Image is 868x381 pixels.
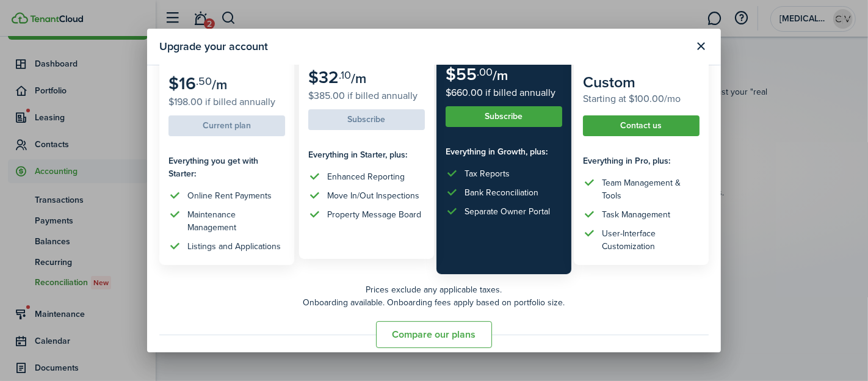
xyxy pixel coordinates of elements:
[308,89,425,103] subscription-pricing-card-price-annual: $385.00 if billed annually
[465,186,538,199] div: Bank Reconciliation
[327,208,421,221] div: Property Message Board
[168,71,196,96] subscription-pricing-card-price-amount: $16
[308,148,425,161] subscription-pricing-card-features-title: Everything in Starter, plus:
[159,283,709,309] p: Prices exclude any applicable taxes. Onboarding available. Onboarding fees apply based on portfol...
[691,36,712,57] button: Close modal
[168,154,285,180] subscription-pricing-card-features-title: Everything you get with Starter:
[583,92,700,106] subscription-pricing-card-price-annual: Starting at $100.00/mo
[493,65,508,85] subscription-pricing-card-price-period: /m
[602,227,700,253] div: User-Interface Customization
[446,145,562,158] subscription-pricing-card-features-title: Everything in Growth, plus:
[196,73,212,89] subscription-pricing-card-price-cents: .50
[212,74,227,95] subscription-pricing-card-price-period: /m
[159,35,688,59] modal-title: Upgrade your account
[351,68,366,89] subscription-pricing-card-price-period: /m
[446,106,562,127] button: Subscribe
[376,321,492,348] button: Compare our plans
[602,176,700,202] div: Team Management & Tools
[583,115,700,136] button: Contact us
[465,205,550,218] div: Separate Owner Portal
[187,189,272,202] div: Online Rent Payments
[583,71,635,93] subscription-pricing-card-price-amount: Custom
[477,64,493,80] subscription-pricing-card-price-cents: .00
[327,189,419,202] div: Move In/Out Inspections
[446,62,477,87] subscription-pricing-card-price-amount: $55
[187,240,281,253] div: Listings and Applications
[465,167,510,180] div: Tax Reports
[187,208,285,234] div: Maintenance Management
[602,208,670,221] div: Task Management
[168,95,285,109] subscription-pricing-card-price-annual: $198.00 if billed annually
[327,170,405,183] div: Enhanced Reporting
[308,65,339,90] subscription-pricing-card-price-amount: $32
[446,85,562,100] subscription-pricing-card-price-annual: $660.00 if billed annually
[339,67,351,83] subscription-pricing-card-price-cents: .10
[583,154,700,167] subscription-pricing-card-features-title: Everything in Pro, plus:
